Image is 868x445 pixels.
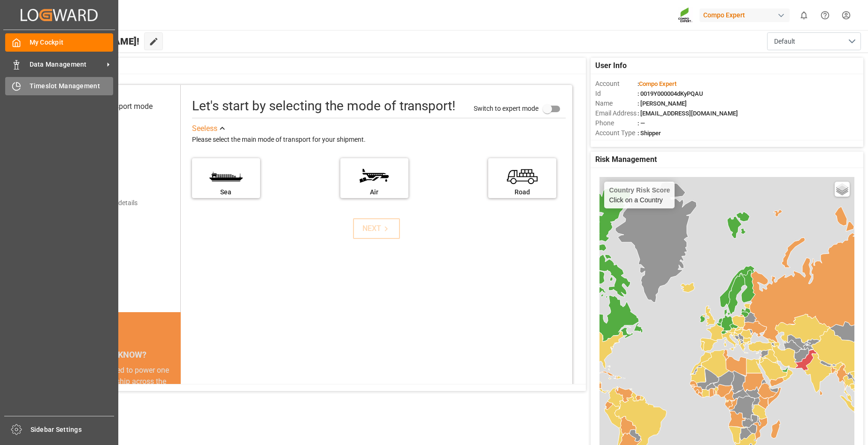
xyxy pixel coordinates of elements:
span: Switch to expert mode [474,104,538,112]
img: Screenshot%202023-09-29%20at%2010.02.21.png_1712312052.png [678,7,693,23]
span: : [EMAIL_ADDRESS][DOMAIN_NAME] [638,110,738,117]
span: Account [595,79,638,89]
div: Please select the main mode of transport for your shipment. [192,134,566,146]
span: Email Address [595,108,638,118]
button: open menu [767,32,861,50]
a: Timeslot Management [5,77,113,95]
span: Id [595,89,638,99]
span: Timeslot Management [30,81,114,91]
span: My Cockpit [30,38,114,47]
div: Click on a Country [609,186,670,204]
span: User Info [595,60,627,71]
a: My Cockpit [5,33,113,52]
span: : 0019Y000004dKyPQAU [638,90,703,97]
span: Sidebar Settings [31,425,115,435]
div: Air [345,187,404,197]
div: Compo Expert [699,8,790,22]
div: Let's start by selecting the mode of transport! [192,96,455,116]
span: : [PERSON_NAME] [638,100,687,107]
h4: Country Risk Score [609,186,670,194]
div: Road [493,187,552,197]
div: Sea [197,187,255,197]
button: show 0 new notifications [793,5,814,26]
span: Name [595,99,638,108]
a: Layers [835,182,850,197]
span: Default [774,37,795,46]
span: Compo Expert [639,80,676,87]
button: NEXT [353,218,400,239]
button: Compo Expert [699,6,793,24]
button: Help Center [814,5,836,26]
span: Phone [595,118,638,128]
span: Account Type [595,128,638,138]
span: : [638,80,676,87]
span: Data Management [30,60,104,69]
div: NEXT [362,223,391,234]
button: next slide / item [168,365,181,444]
div: See less [192,123,217,134]
span: : Shipper [638,130,661,137]
span: Risk Management [595,154,657,165]
div: Select transport mode [80,101,153,112]
span: : — [638,120,645,127]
